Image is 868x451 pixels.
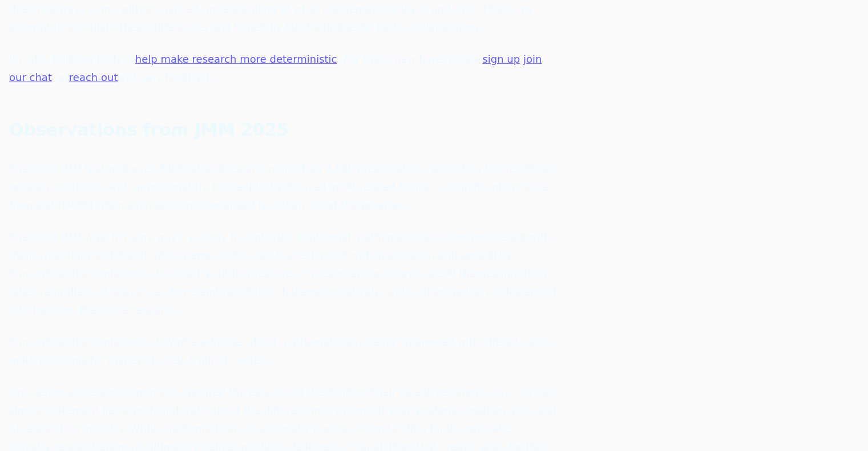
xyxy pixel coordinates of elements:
h2: Observations from JMM 2025 [9,119,557,141]
p: Throughout the conference, I overheard jokes about mathematicians being "spammed with offers to s... [9,333,557,369]
p: The 2025 JMM was, in many ways, a study in contrasts. Traditional mathematics sessions proceeded ... [9,228,557,319]
a: join our chat [9,53,542,83]
p: I'm also building tools to . For those new here, please , , or with any feedback. [9,50,557,87]
a: help make research more deterministic [135,53,337,65]
a: reach out [69,71,118,83]
p: The 2025 JMM featured over 6,000 attendees and more than 2,500 presentations according to the off... [9,160,557,214]
a: sign up [482,53,520,65]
